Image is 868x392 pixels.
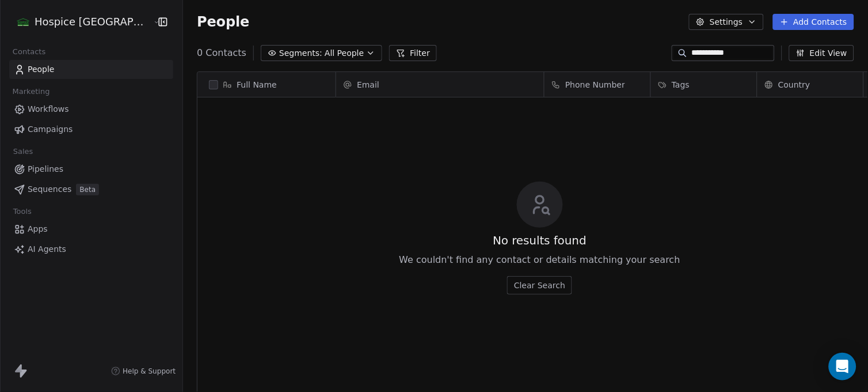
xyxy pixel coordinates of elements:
[76,184,99,195] span: Beta
[789,45,854,61] button: Edit View
[493,232,587,248] span: No results found
[28,183,71,195] span: Sequences
[35,14,150,29] span: Hospice [GEOGRAPHIC_DATA]
[9,100,173,119] a: Workflows
[757,72,863,97] div: Country
[123,367,176,376] span: Help & Support
[689,14,763,30] button: Settings
[8,143,38,160] span: Sales
[14,12,144,32] button: Hospice [GEOGRAPHIC_DATA]
[28,123,73,135] span: Campaigns
[336,72,544,97] div: Email
[9,220,173,239] a: Apps
[197,46,246,60] span: 0 Contacts
[197,13,249,31] span: People
[9,160,173,179] a: Pipelines
[28,103,69,115] span: Workflows
[28,163,63,175] span: Pipelines
[672,79,690,91] span: Tags
[111,367,176,376] a: Help & Support
[778,79,810,91] span: Country
[7,43,51,61] span: Contacts
[829,353,856,380] div: Open Intercom Messenger
[651,72,757,97] div: Tags
[507,276,572,295] button: Clear Search
[9,240,173,259] a: AI Agents
[197,72,336,97] div: Full Name
[16,15,30,29] img: All%20Logo%20(512%20x%20512%20px).png
[28,223,48,235] span: Apps
[9,120,173,139] a: Campaigns
[9,60,173,79] a: People
[279,47,322,59] span: Segments:
[28,63,55,76] span: People
[8,203,36,220] span: Tools
[325,47,364,59] span: All People
[399,253,680,267] span: We couldn't find any contact or details matching your search
[9,180,173,199] a: SequencesBeta
[7,83,55,100] span: Marketing
[773,14,854,30] button: Add Contacts
[389,45,437,61] button: Filter
[237,79,277,91] span: Full Name
[545,72,650,97] div: Phone Number
[565,79,625,91] span: Phone Number
[357,79,379,91] span: Email
[197,97,336,389] div: grid
[28,243,66,255] span: AI Agents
